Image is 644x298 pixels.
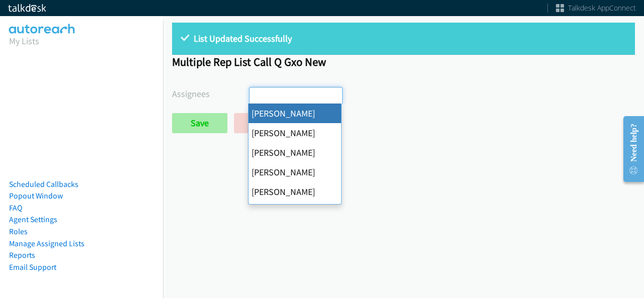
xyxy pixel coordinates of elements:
li: [PERSON_NAME] [249,104,341,123]
li: [PERSON_NAME] [249,143,341,162]
a: Email Support [9,262,56,272]
a: Agent Settings [9,215,57,224]
input: Save [172,113,227,133]
label: Assignees [172,87,249,101]
a: Reports [9,250,35,260]
li: [PERSON_NAME] [249,182,341,202]
a: Scheduled Callbacks [9,179,78,189]
a: FAQ [9,203,22,213]
iframe: Resource Center [615,109,644,189]
a: Manage Assigned Lists [9,239,85,248]
a: Back [234,113,290,133]
h1: Multiple Rep List Call Q Gxo New [172,55,635,69]
a: Popout Window [9,191,63,201]
li: [PERSON_NAME] [249,123,341,143]
a: Roles [9,227,28,236]
a: My Lists [9,35,39,47]
li: [PERSON_NAME] [249,162,341,182]
p: List Updated Successfully [181,32,626,45]
a: Talkdesk AppConnect [556,3,636,13]
li: [PERSON_NAME] [249,202,341,221]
